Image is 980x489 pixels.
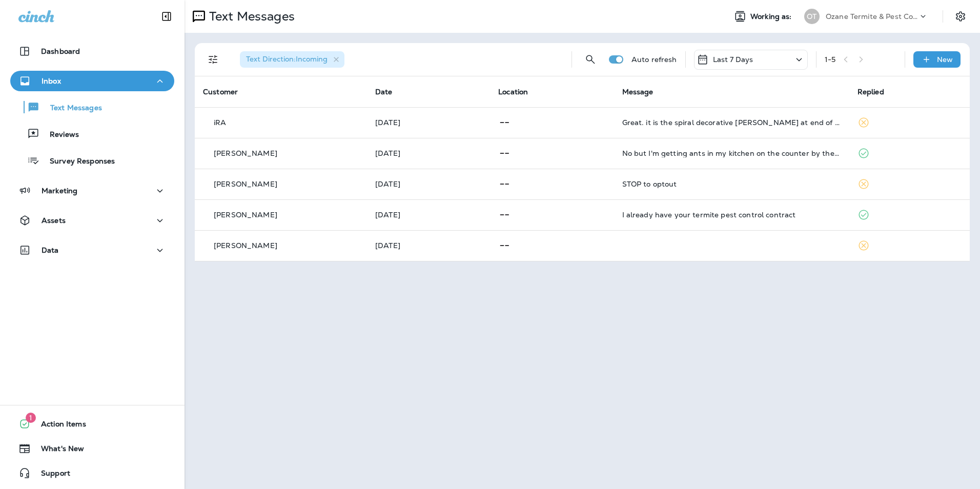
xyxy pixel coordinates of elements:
span: Support [31,469,70,481]
button: Reviews [10,123,174,145]
p: Text Messages [205,9,295,24]
p: Marketing [42,187,77,195]
div: No but I'm getting ants in my kitchen on the counter by the sink [622,149,841,157]
p: Data [42,246,59,254]
p: Last 7 Days [713,55,753,64]
p: Inbox [42,77,61,85]
p: Oct 10, 2025 01:58 PM [375,118,482,127]
p: [PERSON_NAME] [214,180,277,188]
div: I already have your termite pest control contract [622,211,841,219]
p: [PERSON_NAME] [214,149,277,157]
button: Support [10,463,174,483]
button: Dashboard [10,41,174,62]
p: Dashboard [41,47,80,55]
div: 1 - 5 [825,55,835,64]
span: Replied [857,87,884,96]
div: Text Direction:Incoming [240,51,344,68]
p: Oct 6, 2025 03:34 PM [375,241,482,250]
span: Action Items [31,420,86,432]
p: New [937,55,953,64]
span: Text Direction : Incoming [246,54,328,64]
span: Working as: [750,12,794,21]
p: [PERSON_NAME] [214,241,277,250]
div: STOP to optout [622,180,841,188]
button: Collapse Sidebar [152,6,181,27]
p: Ozane Termite & Pest Control [826,12,918,21]
span: Customer [203,87,238,96]
span: What's New [31,444,84,457]
p: Text Messages [40,104,102,113]
button: Settings [951,7,970,26]
button: Filters [203,49,223,70]
p: [PERSON_NAME] [214,211,277,219]
p: Reviews [39,130,79,140]
span: Date [375,87,393,96]
button: 1Action Items [10,414,174,434]
button: Marketing [10,180,174,201]
span: Message [622,87,654,96]
button: Survey Responses [10,150,174,171]
p: iRA [214,118,226,127]
button: What's New [10,438,174,459]
p: Oct 10, 2025 08:14 AM [375,180,482,188]
span: Location [498,87,528,96]
div: OT [804,9,820,24]
button: Assets [10,210,174,231]
div: Great. it is the spiral decorative bush at end of driveway. We have two on either side of the dri... [622,118,841,127]
button: Inbox [10,71,174,91]
button: Data [10,240,174,260]
button: Text Messages [10,96,174,118]
button: Search Messages [580,49,601,70]
p: Oct 10, 2025 11:50 AM [375,149,482,157]
p: Oct 9, 2025 06:32 PM [375,211,482,219]
p: Assets [42,216,66,225]
p: Auto refresh [631,55,677,64]
span: 1 [26,413,36,423]
p: Survey Responses [39,157,115,167]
